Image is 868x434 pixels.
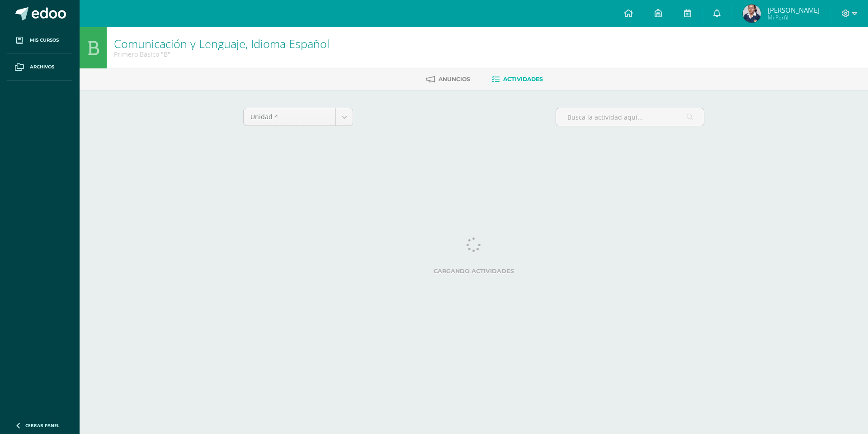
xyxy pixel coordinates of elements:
a: Anuncios [426,72,470,87]
div: Primero Básico 'B' [114,50,330,58]
label: Cargando actividades [243,268,704,275]
a: Unidad 4 [244,108,353,125]
span: Cerrar panel [25,422,60,429]
a: Archivos [7,54,72,81]
span: Mis cursos [30,37,59,44]
h1: Comunicación y Lenguaje, Idioma Español [114,37,330,50]
a: Comunicación y Lenguaje, Idioma Español [114,36,330,51]
span: Unidad 4 [250,108,329,125]
input: Busca la actividad aquí... [556,108,704,126]
span: Actividades [503,76,543,82]
span: Archivos [30,63,54,71]
span: [PERSON_NAME] [768,5,820,14]
a: Actividades [492,72,543,87]
span: Anuncios [439,76,470,82]
img: c45156e0c4315c6567920413048186af.png [743,5,761,23]
a: Mis cursos [7,27,72,54]
span: Mi Perfil [768,14,820,21]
